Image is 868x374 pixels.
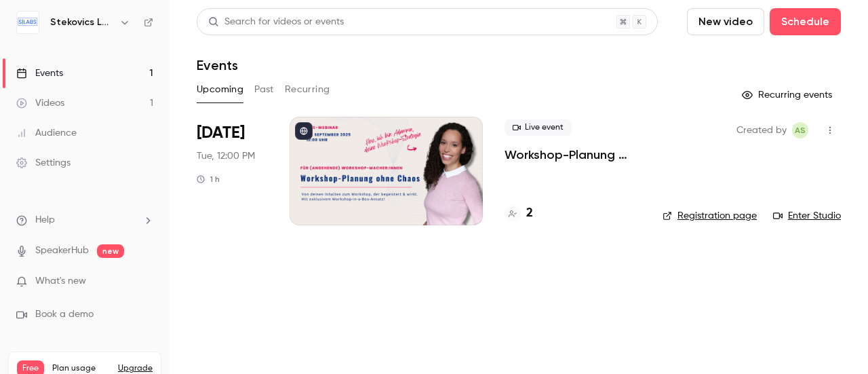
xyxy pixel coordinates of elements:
span: Adamma Stekovics [792,122,808,138]
div: Settings [16,156,71,170]
h1: Events [197,57,238,73]
img: Stekovics LABS [17,12,39,33]
span: [DATE] [197,122,245,144]
div: Videos [16,96,64,110]
button: New video [687,8,764,35]
div: Events [16,67,63,80]
span: Tue, 12:00 PM [197,149,255,163]
a: 2 [505,204,533,223]
span: Live event [505,119,572,136]
button: Upgrade [118,363,153,374]
span: Help [35,213,55,227]
div: Audience [16,126,77,140]
h4: 2 [526,204,533,223]
span: What's new [35,274,86,288]
button: Recurring events [736,84,841,106]
span: Created by [736,122,787,138]
span: new [97,244,124,258]
a: Workshop-Planung ohne Chaos [505,147,641,163]
span: Plan usage [52,363,110,374]
h6: Stekovics LABS [50,16,114,29]
a: Registration page [663,209,757,223]
button: Past [254,79,274,100]
a: SpeakerHub [35,244,89,258]
span: Book a demo [35,307,94,322]
div: 1 h [197,174,220,185]
span: AS [795,122,806,138]
a: Enter Studio [773,209,841,223]
div: Search for videos or events [208,15,344,29]
button: Schedule [770,8,841,35]
button: Recurring [285,79,330,100]
button: Upcoming [197,79,243,100]
li: help-dropdown-opener [16,213,153,227]
div: Sep 30 Tue, 12:00 PM (Europe/Berlin) [197,117,268,225]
